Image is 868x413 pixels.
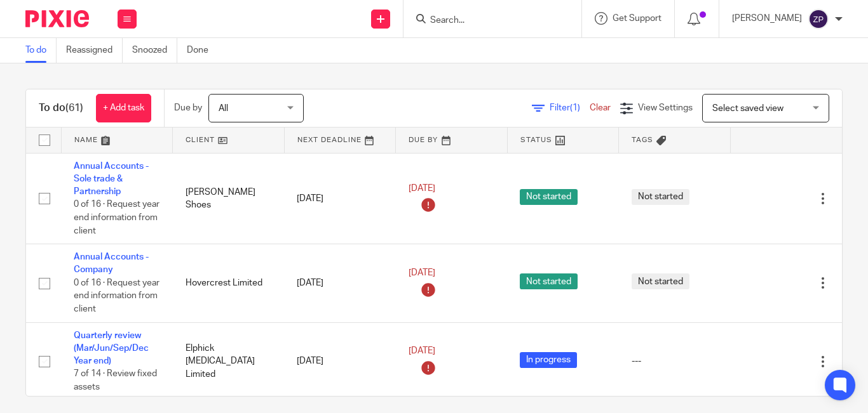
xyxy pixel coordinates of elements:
[65,103,83,113] span: (61)
[219,104,228,113] span: All
[132,38,177,63] a: Snoozed
[409,184,435,193] span: [DATE]
[66,38,123,63] a: Reassigned
[520,273,578,289] span: Not started
[173,153,285,244] td: [PERSON_NAME] Shoes
[173,322,285,400] td: Elphick [MEDICAL_DATA] Limited
[550,103,590,112] span: Filter
[25,10,89,27] img: Pixie
[590,103,611,112] a: Clear
[712,104,783,113] span: Select saved view
[25,38,57,63] a: To do
[96,94,151,122] a: + Add task
[429,15,543,27] input: Search
[39,102,83,115] h1: To do
[632,355,718,367] div: ---
[74,162,149,197] a: Annual Accounts - Sole trade & Partnership
[74,200,159,235] span: 0 of 16 · Request year end information from client
[632,189,689,205] span: Not started
[187,38,218,63] a: Done
[74,279,159,313] span: 0 of 16 · Request year end information from client
[284,322,396,400] td: [DATE]
[409,268,435,277] span: [DATE]
[632,136,653,143] span: Tags
[808,9,829,29] img: svg%3E
[638,103,693,112] span: View Settings
[284,244,396,322] td: [DATE]
[74,331,149,366] a: Quarterly review (Mar/Jun/Sep/Dec Year end)
[732,12,802,25] p: [PERSON_NAME]
[613,14,661,23] span: Get Support
[173,244,285,322] td: Hovercrest Limited
[74,370,157,392] span: 7 of 14 · Review fixed assets
[632,273,689,289] span: Not started
[409,347,435,356] span: [DATE]
[74,252,149,274] a: Annual Accounts - Company
[284,153,396,244] td: [DATE]
[570,103,580,112] span: (1)
[520,352,577,368] span: In progress
[520,189,578,205] span: Not started
[174,102,202,114] p: Due by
